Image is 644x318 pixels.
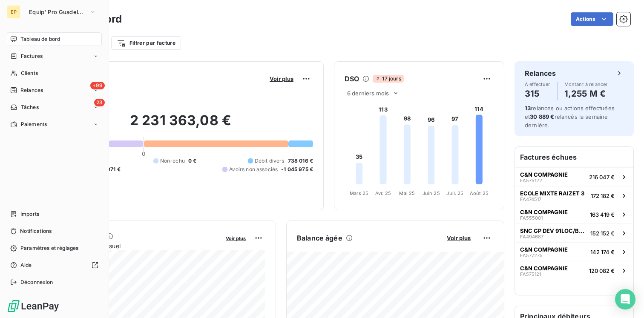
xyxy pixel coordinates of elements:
a: Imports [7,207,102,221]
span: 13 [525,105,531,112]
a: Tableau de bord [7,32,102,46]
span: 6 derniers mois [347,90,389,97]
h6: Balance âgée [297,233,342,243]
button: C&N COMPAGNIEFA575122216 047 € [515,167,633,186]
span: Factures [21,52,43,60]
span: 0 € [188,157,196,165]
span: Relances [20,86,43,94]
h6: DSO [345,74,359,84]
tspan: Août 25 [470,190,489,196]
span: 738 016 € [288,157,313,165]
span: Tableau de bord [20,35,60,43]
a: Paiements [7,117,102,131]
span: 172 182 € [591,192,615,199]
span: Non-échu [160,157,185,165]
span: 23 [94,99,105,106]
span: C&N COMPAGNIE [520,265,568,272]
a: 23Tâches [7,100,102,114]
tspan: Mars 25 [350,190,368,196]
span: Clients [21,69,38,77]
button: Voir plus [267,75,296,83]
tspan: Avr. 25 [375,190,391,196]
span: 0 [142,150,145,157]
span: Chiffre d'affaires mensuel [48,241,220,250]
span: C&N COMPAGNIE [520,209,568,215]
span: FA577275 [520,253,543,258]
span: FA555001 [520,215,543,221]
span: Equip' Pro Guadeloupe [29,9,86,15]
span: Paiements [21,120,47,128]
div: EP [7,5,20,19]
span: Voir plus [226,235,246,241]
span: Voir plus [447,235,471,241]
button: C&N COMPAGNIEFA555001163 419 € [515,205,633,223]
h4: 1,255 M € [564,87,608,100]
span: Imports [20,210,39,218]
button: C&N COMPAGNIEFA575121120 082 € [515,261,633,280]
span: relances ou actions effectuées et relancés la semaine dernière. [525,105,615,129]
button: Voir plus [444,234,473,242]
span: À effectuer [525,82,550,87]
span: SNC GP DEV 91LOC/BOULANGERIE KIAVUE ET FILS [520,227,587,234]
a: +99Relances [7,83,102,97]
span: Montant à relancer [564,82,608,87]
a: Clients [7,66,102,80]
img: Logo LeanPay [7,299,60,313]
span: Tâches [21,103,39,111]
span: 152 152 € [590,230,615,237]
tspan: Juil. 25 [446,190,463,196]
span: Notifications [20,227,52,235]
button: Filtrer par facture [111,36,181,50]
button: C&N COMPAGNIEFA577275142 174 € [515,242,633,261]
a: Aide [7,258,102,272]
span: 120 082 € [589,267,615,274]
span: Débit divers [255,157,285,165]
button: ECOLE MIXTE RAIZET 3FA474517172 182 € [515,186,633,205]
span: Paramètres et réglages [20,244,78,252]
button: Actions [571,12,613,26]
span: Aide [20,261,32,269]
a: Paramètres et réglages [7,241,102,255]
span: 17 jours [373,75,403,83]
button: Voir plus [223,234,248,242]
div: Open Intercom Messenger [615,289,635,309]
span: Avoirs non associés [229,166,278,173]
span: C&N COMPAGNIE [520,171,568,178]
span: 142 174 € [590,249,615,255]
span: Déconnexion [20,278,53,286]
h6: Factures échues [515,147,633,167]
span: FA494687 [520,234,543,239]
span: FA575122 [520,178,542,183]
h2: 2 231 363,08 € [48,112,313,138]
span: 30 889 € [530,113,554,120]
button: SNC GP DEV 91LOC/BOULANGERIE KIAVUE ET FILSFA494687152 152 € [515,223,633,242]
span: FA575121 [520,272,541,277]
span: Voir plus [270,75,293,82]
a: Factures [7,49,102,63]
h4: 315 [525,87,550,100]
span: 163 419 € [590,211,615,218]
span: FA474517 [520,197,541,202]
tspan: Juin 25 [423,190,440,196]
span: +99 [90,82,105,89]
span: -1 045 975 € [281,166,313,173]
tspan: Mai 25 [399,190,415,196]
h6: Relances [525,68,556,78]
span: 216 047 € [589,174,615,180]
span: ECOLE MIXTE RAIZET 3 [520,190,584,197]
span: C&N COMPAGNIE [520,246,568,253]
